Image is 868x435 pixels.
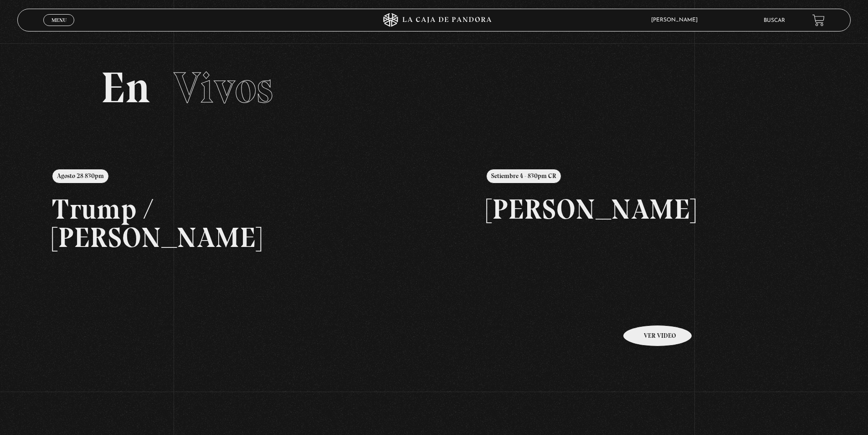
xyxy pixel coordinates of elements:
[101,66,767,110] h2: En
[812,14,825,26] a: View your shopping cart
[764,18,785,23] a: Buscar
[51,17,67,23] span: Menu
[48,25,70,31] span: Cerrar
[647,17,707,23] span: [PERSON_NAME]
[174,62,273,114] span: Vivos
